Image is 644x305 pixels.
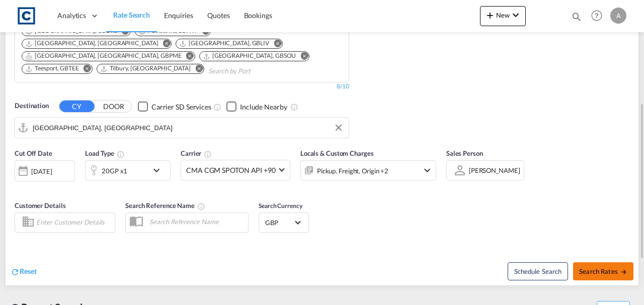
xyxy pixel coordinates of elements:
div: [DATE] [15,160,75,181]
md-icon: icon-magnify [571,11,582,22]
div: 20GP x1icon-chevron-down [85,160,171,180]
md-chips-wrap: Chips container. Use arrow keys to select chips. [20,23,344,79]
md-select: Select Currency: £ GBPUnited Kingdom Pound [264,215,303,230]
span: Analytics [57,11,86,21]
md-icon: icon-plus 400-fg [484,9,496,21]
span: Carrier [181,149,212,157]
input: Search by Port [33,120,344,135]
div: 20GP x1 [102,164,127,178]
span: Help [588,7,605,24]
span: Search Currency [259,202,302,210]
div: Liverpool, GBLIV [179,39,269,48]
img: 1fdb9190129311efbfaf67cbb4249bed.jpeg [15,5,38,27]
div: A [610,8,626,24]
span: GBP [265,218,293,227]
span: Cut Off Date [15,149,52,157]
span: Locals & Custom Charges [300,149,374,157]
button: Remove [294,52,309,62]
span: Reset [20,267,37,275]
div: Tilbury, GBTIL [100,64,191,73]
div: [DATE] [31,167,52,176]
md-icon: icon-arrow-right [620,268,627,275]
span: New [484,11,522,19]
div: Carrier SD Services [151,102,211,112]
div: London Gateway Port, GBLGP [25,39,158,48]
md-icon: icon-refresh [11,267,20,276]
md-icon: icon-chevron-down [510,9,522,21]
button: Remove [189,64,204,74]
span: Load Type [85,149,125,157]
md-datepicker: Select [15,180,22,194]
md-icon: Unchecked: Ignores neighbouring ports when fetching rates.Checked : Includes neighbouring ports w... [290,103,298,111]
md-icon: icon-chevron-down [150,164,168,176]
div: Include Nearby [240,102,287,112]
div: icon-refreshReset [11,266,37,277]
div: Help [588,7,610,25]
div: Press delete to remove this chip. [25,64,81,73]
span: Destination [15,101,49,111]
div: Pickup Freight Origin Origin Custom Factory Stuffing [317,164,388,178]
md-input-container: Shanghai, CNSHA [15,118,349,138]
md-icon: Your search will be saved by the below given name [197,202,205,211]
button: Note: By default Schedule search will only considerorigin ports, destination ports and cut off da... [508,262,568,280]
div: Southampton, GBSOU [203,52,296,60]
span: Search Rates [579,267,627,275]
span: Customer Details [15,201,65,210]
div: Press delete to remove this chip. [25,52,184,60]
span: Rate Search [113,11,150,19]
div: Teesport, GBTEE [25,64,79,73]
md-select: Sales Person: Alfie Kybert [468,163,521,177]
span: Bookings [244,11,272,20]
span: Sales Person [446,149,483,157]
md-icon: icon-information-outline [117,150,125,158]
input: Enter Customer Details [36,215,112,230]
button: DOOR [96,101,131,113]
md-checkbox: Checkbox No Ink [138,101,211,112]
button: Clear Input [331,120,346,135]
div: icon-magnify [571,11,582,26]
span: Search Reference Name [125,201,205,210]
button: icon-plus 400-fgNewicon-chevron-down [480,6,526,26]
button: Remove [156,39,171,49]
div: Press delete to remove this chip. [179,39,271,48]
div: Press delete to remove this chip. [25,39,160,48]
div: Press delete to remove this chip. [203,52,298,60]
md-icon: Unchecked: Search for CY (Container Yard) services for all selected carriers.Checked : Search for... [213,103,221,111]
div: Portsmouth, HAM, GBPME [25,52,182,60]
div: 8/10 [337,82,349,91]
input: Chips input. [208,63,304,79]
span: Enquiries [164,11,193,20]
button: CY [59,100,95,112]
span: Quotes [207,11,229,20]
md-icon: icon-chevron-down [421,164,433,176]
div: Pickup Freight Origin Origin Custom Factory Stuffingicon-chevron-down [300,160,436,180]
button: Remove [267,39,282,49]
span: CMA CGM SPOTON API +90 [186,165,276,175]
md-icon: The selected Trucker/Carrierwill be displayed in the rate results If the rates are from another f... [204,150,212,158]
input: Search Reference Name [144,214,248,229]
button: Remove [77,64,92,74]
div: [PERSON_NAME] [469,166,520,174]
div: Press delete to remove this chip. [100,64,193,73]
button: Remove [180,52,195,62]
md-checkbox: Checkbox No Ink [226,101,287,112]
button: Search Ratesicon-arrow-right [573,262,633,280]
